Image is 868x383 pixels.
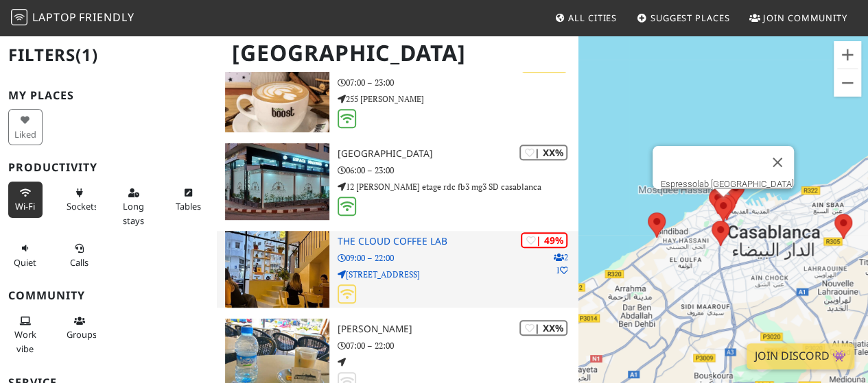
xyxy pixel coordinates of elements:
[338,251,578,264] p: 09:00 – 22:00
[553,251,567,277] p: 2 1
[521,232,567,248] div: | 49%
[225,231,329,308] img: THE CLOUD COFFEE LAB
[8,89,209,102] h3: My Places
[14,328,36,354] span: People working
[67,328,97,341] span: Group tables
[650,12,730,24] span: Suggest Places
[661,179,794,189] a: Espressolab [GEOGRAPHIC_DATA]
[70,256,89,269] span: Video/audio calls
[549,5,622,30] a: All Cities
[338,323,578,335] h3: [PERSON_NAME]
[11,9,27,25] img: LaptopFriendly
[519,145,567,160] div: | XX%
[338,164,578,177] p: 06:00 – 23:00
[117,182,151,232] button: Long stays
[568,12,617,24] span: All Cities
[217,55,578,132] a: Café BOOST COFFEE GHANDI | 69% Café BOOST COFFEE GHANDI 07:00 – 23:00 255 [PERSON_NAME]
[62,182,97,218] button: Sockets
[834,69,861,97] button: Zoom arrière
[8,289,209,302] h3: Community
[834,41,861,69] button: Zoom avant
[79,10,134,25] span: Friendly
[14,256,36,269] span: Quiet
[338,148,578,160] h3: [GEOGRAPHIC_DATA]
[225,55,329,132] img: Café BOOST COFFEE GHANDI
[217,231,578,308] a: THE CLOUD COFFEE LAB | 49% 21 THE CLOUD COFFEE LAB 09:00 – 22:00 [STREET_ADDRESS]
[631,5,736,30] a: Suggest Places
[8,182,43,218] button: Wi-Fi
[225,143,329,220] img: Espace maldives
[67,200,98,212] span: Power sockets
[8,237,43,273] button: Quiet
[744,5,853,30] a: Join Community
[338,268,578,281] p: [STREET_ADDRESS]
[338,339,578,352] p: 07:00 – 22:00
[519,320,567,336] div: | XX%
[75,43,98,66] span: (1)
[32,10,77,25] span: Laptop
[338,236,578,247] h3: THE CLOUD COFFEE LAB
[62,310,97,346] button: Groups
[8,161,209,174] h3: Productivity
[171,182,205,218] button: Tables
[221,34,576,72] h1: [GEOGRAPHIC_DATA]
[15,200,35,212] span: Stable Wi-Fi
[62,237,97,273] button: Calls
[8,34,209,76] h2: Filters
[763,12,847,24] span: Join Community
[761,146,794,179] button: Fermer
[338,92,578,106] p: 255 [PERSON_NAME]
[123,200,144,226] span: Long stays
[175,200,200,212] span: Work-friendly tables
[8,310,43,360] button: Work vibe
[217,143,578,220] a: Espace maldives | XX% [GEOGRAPHIC_DATA] 06:00 – 23:00 12 [PERSON_NAME] etage rdc fb3 mg3 SD casab...
[11,6,134,30] a: LaptopFriendly LaptopFriendly
[338,180,578,193] p: 12 [PERSON_NAME] etage rdc fb3 mg3 SD casablanca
